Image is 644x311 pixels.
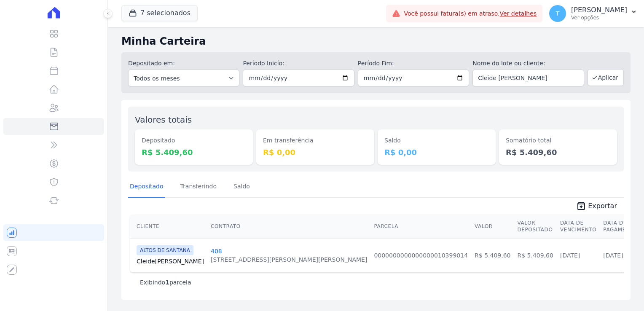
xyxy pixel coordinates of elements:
a: Saldo [232,176,252,198]
label: Depositado em: [128,60,175,67]
label: Valores totais [135,115,192,125]
a: Transferindo [179,176,219,198]
dt: Saldo [384,136,489,145]
dd: R$ 5.409,60 [142,147,246,158]
p: Exibindo parcela [140,278,191,287]
th: Contrato [207,214,370,239]
dd: R$ 0,00 [263,147,368,158]
b: 1 [165,279,169,286]
span: T [556,11,560,16]
a: [DATE] [560,252,580,259]
a: Cleide[PERSON_NAME] [137,257,204,265]
i: unarchive [576,201,586,211]
th: Data de Pagamento [600,214,641,239]
p: [PERSON_NAME] [571,6,627,14]
h2: Minha Carteira [121,34,631,49]
dt: Somatório total [506,136,610,145]
button: 7 selecionados [121,5,198,21]
span: ALTOS DE SANTANA [137,245,193,255]
th: Data de Vencimento [557,214,600,239]
button: T [PERSON_NAME] Ver opções [542,2,644,25]
th: Valor [471,214,514,239]
label: Nome do lote ou cliente: [472,59,584,68]
label: Período Inicío: [243,59,354,68]
div: [STREET_ADDRESS][PERSON_NAME][PERSON_NAME] [211,255,367,264]
button: Aplicar [588,69,624,86]
a: [DATE] [603,252,623,259]
span: Você possui fatura(s) em atraso. [404,9,537,18]
th: Parcela [370,214,471,239]
td: R$ 5.409,60 [514,238,557,272]
a: Depositado [128,176,165,198]
label: Período Fim: [358,59,469,68]
a: Ver detalhes [500,10,537,17]
a: 408 [211,248,222,255]
a: 0000000000000000010399014 [374,252,468,259]
a: unarchive Exportar [569,201,624,213]
dt: Em transferência [263,136,368,145]
p: Ver opções [571,14,627,21]
th: Valor Depositado [514,214,557,239]
dt: Depositado [142,136,246,145]
dd: R$ 5.409,60 [506,147,610,158]
td: R$ 5.409,60 [471,238,514,272]
th: Cliente [130,214,207,239]
span: Exportar [588,201,617,211]
dd: R$ 0,00 [384,147,489,158]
